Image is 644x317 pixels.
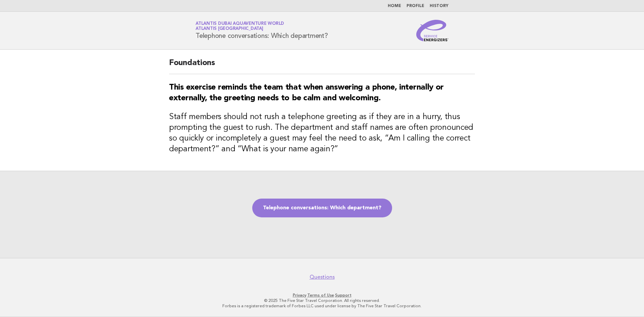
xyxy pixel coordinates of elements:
[335,293,352,298] a: Support
[196,27,263,31] span: Atlantis [GEOGRAPHIC_DATA]
[169,112,475,155] h3: Staff members should not rush a telephone greeting as if they are in a hurry, thus prompting the ...
[169,58,475,74] h2: Foundations
[310,274,335,280] a: Questions
[169,84,444,102] strong: This exercise reminds the team that when answering a phone, internally or externally, the greetin...
[416,20,448,41] img: Service Energizers
[388,4,401,8] a: Home
[117,298,527,303] p: © 2025 The Five Star Travel Corporation. All rights reserved.
[293,293,306,298] a: Privacy
[407,4,424,8] a: Profile
[307,293,334,298] a: Terms of Use
[196,22,328,39] h1: Telephone conversations: Which department?
[430,4,448,8] a: History
[117,303,527,309] p: Forbes is a registered trademark of Forbes LLC used under license by The Five Star Travel Corpora...
[196,21,284,31] a: Atlantis Dubai Aquaventure WorldAtlantis [GEOGRAPHIC_DATA]
[117,293,527,298] p: · ·
[252,199,392,217] a: Telephone conversations: Which department?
